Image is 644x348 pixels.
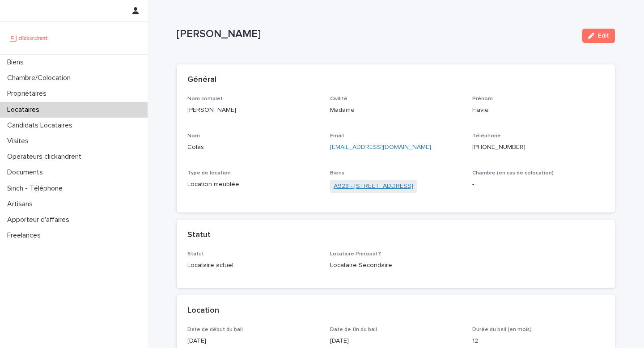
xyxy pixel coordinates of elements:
[4,200,40,208] p: Artisans
[330,106,462,115] p: Madame
[334,182,413,191] a: A928 - [STREET_ADDRESS]
[472,106,604,115] p: Flavie
[472,327,532,332] span: Durée du bail (en mois)
[187,96,223,102] span: Nom complet
[4,184,70,193] p: Sinch - Téléphone
[187,75,216,85] h2: Général
[187,336,319,346] p: [DATE]
[187,251,204,257] span: Statut
[187,261,319,270] p: Locataire actuel
[330,133,344,139] span: Email
[187,170,231,176] span: Type de location
[187,327,243,332] span: Date de début du bail
[582,29,615,43] button: Edit
[7,29,51,47] img: UCB0brd3T0yccxBKYDjQ
[4,231,48,240] p: Freelances
[330,96,347,102] span: Civilité
[4,74,78,82] p: Chambre/Colocation
[330,336,462,346] p: [DATE]
[330,170,344,176] span: Biens
[4,89,54,98] p: Propriétaires
[472,336,604,346] p: 12
[472,96,493,102] span: Prénom
[4,216,76,224] p: Apporteur d'affaires
[187,306,219,316] h2: Location
[187,180,319,189] p: Location meublée
[598,33,609,39] span: Edit
[472,170,554,176] span: Chambre (en cas de colocation)
[4,58,31,67] p: Biens
[4,106,47,114] p: Locataires
[4,168,50,177] p: Documents
[187,143,319,152] p: Colas
[330,261,462,270] p: Locataire Secondaire
[330,251,381,257] span: Locataire Principal ?
[4,137,36,145] p: Visites
[4,121,80,130] p: Candidats Locataires
[472,133,501,139] span: Téléphone
[187,106,319,115] p: [PERSON_NAME]
[472,143,604,152] p: [PHONE_NUMBER]
[187,230,211,240] h2: Statut
[187,133,200,139] span: Nom
[177,28,575,41] p: [PERSON_NAME]
[330,327,377,332] span: Date de fin du bail
[472,180,604,189] p: -
[4,153,89,161] p: Operateurs clickandrent
[330,144,431,150] a: [EMAIL_ADDRESS][DOMAIN_NAME]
